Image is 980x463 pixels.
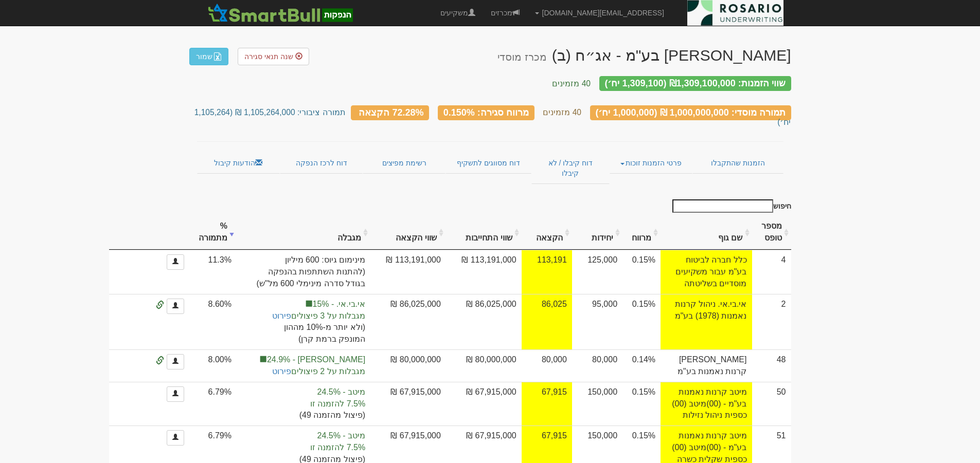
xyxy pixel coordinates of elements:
td: 0.15% [622,294,661,349]
td: 67,915,000 ₪ [446,382,522,426]
th: מגבלה: activate to sort column ascending [237,215,370,250]
span: אי.בי.אי. - 15% [242,299,365,310]
td: 80,000 [522,349,572,382]
span: 7.5% להזמנה זו [242,442,365,454]
a: פרטי הזמנות זוכות [610,152,692,174]
label: חיפוש [669,199,791,213]
td: 67,915,000 ₪ [370,382,446,426]
th: % מתמורה: activate to sort column ascending [189,215,237,250]
td: 2 [752,294,791,349]
span: מיטב - 24.5% [242,386,365,398]
span: שנה תנאי סגירה [244,52,293,61]
td: 11.3% [189,250,237,294]
span: מיטב - 24.5% [242,430,365,442]
td: 95,000 [572,294,622,349]
a: שמור [189,48,228,65]
td: 50 [752,382,791,426]
span: (להתנות השתתפות בהנפקה בגודל סדרה מינימלי 600 מל"ש) [242,266,365,290]
input: חיפוש [672,199,773,213]
td: 4 [752,250,791,294]
small: 40 מזמינים [543,108,581,117]
td: 113,191,000 ₪ [446,250,522,294]
td: אחוז הקצאה להצעה זו 90.6% [522,250,572,294]
span: 72.28% הקצאה [359,107,423,117]
small: מכרז מוסדי [497,51,546,63]
span: מגבלות על 2 פיצולים [242,366,365,378]
a: הודעות קיבול [197,152,280,174]
td: 0.15% [622,382,661,426]
th: מספר טופס: activate to sort column ascending [752,215,791,250]
th: הקצאה: activate to sort column ascending [522,215,572,250]
a: דוח מסווגים לתשקיף [446,152,531,174]
img: excel-file-white.png [213,52,222,61]
a: הזמנות שהתקבלו [692,152,783,174]
td: 125,000 [572,250,622,294]
a: שנה תנאי סגירה [238,48,309,65]
td: 86,025,000 ₪ [370,294,446,349]
th: שווי התחייבות: activate to sort column ascending [446,215,522,250]
span: מינימום גיוס: 600 מיליון [242,254,365,266]
td: 6.79% [189,382,237,426]
td: לאכיפת המגבלה יש להתאים את המגבלה ברמת ההזמנה או להמיר את הפיצולים להזמנות. לתשומת ליבך: עדכון המ... [237,349,370,382]
td: 80,000 [572,349,622,382]
td: הקצאה בפועל לקבוצה 'מיטב' 20.4% [237,382,370,426]
td: אחוז הקצאה להצעה זו 90.6% [522,294,572,349]
span: (פיצול מהזמנה 49) [242,410,365,421]
div: שווי הזמנות: ₪1,309,100,000 (1,309,100 יח׳) [599,76,791,91]
img: SmartBull Logo [205,3,356,23]
th: שווי הקצאה: activate to sort column ascending [370,215,446,250]
div: תמורה מוסדי: 1,000,000,000 ₪ (1,000,000 יח׳) [590,105,791,120]
a: פירוט [272,367,291,376]
a: דוח לרכז הנפקה [280,152,363,174]
span: מגבלות על 3 פיצולים [242,310,365,322]
td: 86,025,000 ₪ [446,294,522,349]
td: 80,000,000 ₪ [370,349,446,382]
td: כלל חברה לביטוח בע"מ עבור משקיעים מוסדיים בשליטתה [661,250,752,294]
th: מרווח : activate to sort column ascending [622,215,661,250]
small: תמורה ציבורי: 1,105,264,000 ₪ (1,105,264 יח׳) [194,108,791,126]
td: [PERSON_NAME] קרנות נאמנות בע"מ [661,349,752,382]
td: 8.60% [189,294,237,349]
div: דניאל פקדונות בע"מ - אג״ח (ב) - הנפקה לציבור [497,47,791,64]
td: 80,000,000 ₪ [446,349,522,382]
td: 8.00% [189,349,237,382]
td: מיטב קרנות נאמנות בע"מ - (00)מיטב (00) כספית ניהול נזילות [661,382,752,426]
small: 40 מזמינים [552,79,591,88]
a: דוח קיבלו / לא קיבלו [531,152,609,184]
td: 113,191,000 ₪ [370,250,446,294]
td: 150,000 [572,382,622,426]
a: פירוט [272,311,291,320]
span: [PERSON_NAME] - 24.9% [242,354,365,366]
td: 0.14% [622,349,661,382]
span: 7.5% להזמנה זו [242,398,365,410]
td: הקצאה בפועל לקבוצת סמארטבול 15%, לתשומת ליבך: עדכון המגבלות ישנה את אפשרויות ההקצאה הסופיות. [237,294,370,349]
a: רשימת מפיצים [363,152,445,174]
td: אחוז הקצאה להצעה זו 45.3% [522,382,572,426]
span: (ולא יותר מ-10% מההון המונפק ברמת קרן) [242,322,365,345]
th: יחידות: activate to sort column ascending [572,215,622,250]
td: אי.בי.אי. ניהול קרנות נאמנות (1978) בע"מ [661,294,752,349]
td: 0.15% [622,250,661,294]
td: 48 [752,349,791,382]
div: מרווח סגירה: 0.150% [438,105,534,120]
th: שם גוף : activate to sort column ascending [661,215,752,250]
